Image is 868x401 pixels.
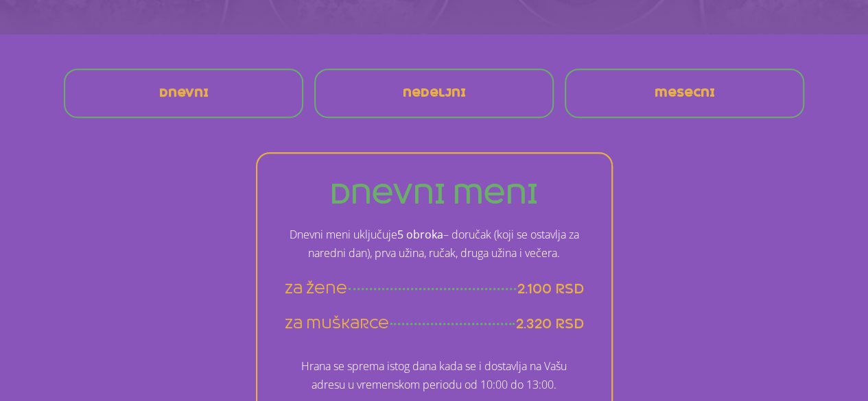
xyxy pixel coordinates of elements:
span: 2.320 rsd [516,315,584,332]
p: Dnevni meni uključuje – doručak (koji se ostavlja za naredni dan), prva užina, ručak, druga užina... [285,226,584,263]
span: Dnevni [159,88,208,99]
a: mesecni [644,77,726,110]
a: Dnevni [148,77,219,110]
span: 2.100 rsd [517,280,584,297]
span: za žene [285,280,347,297]
p: Hrana se sprema istog dana kada se i dostavlja na Vašu adresu u vremenskom periodu od 10:00 do 13... [285,357,584,394]
span: za muškarce [285,315,389,332]
strong: 5 obroka [397,227,443,242]
h3: dnevni meni [285,181,584,208]
span: mesecni [655,88,715,99]
a: nedeljni [391,77,476,110]
span: nedeljni [402,88,465,99]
